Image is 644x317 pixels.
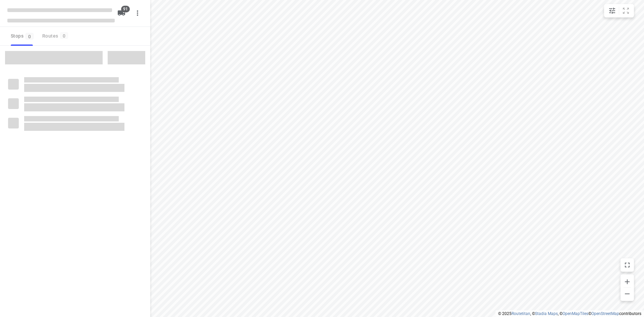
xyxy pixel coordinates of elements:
a: OpenMapTiles [562,311,588,316]
a: Routetitan [512,311,530,316]
button: Map settings [605,4,619,17]
li: © 2025 , © , © © contributors [498,311,641,316]
a: Stadia Maps [535,311,558,316]
div: small contained button group [604,4,634,17]
a: OpenStreetMap [591,311,619,316]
